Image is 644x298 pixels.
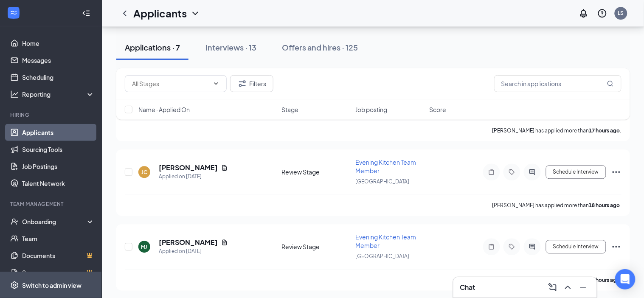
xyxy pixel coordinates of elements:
[141,243,148,250] div: MJ
[281,242,350,251] div: Review Stage
[9,8,18,17] svg: WorkstreamLogo
[22,217,87,226] div: Onboarding
[355,178,409,185] span: [GEOGRAPHIC_DATA]
[460,283,475,292] h3: Chat
[577,281,590,294] button: Minimize
[159,247,228,256] div: Applied on [DATE]
[618,9,624,17] div: LS
[561,281,575,294] button: ChevronUp
[221,239,228,246] svg: Document
[589,202,620,208] b: 18 hours ago
[527,243,537,250] svg: ActiveChat
[125,42,180,53] div: Applications · 7
[141,169,147,176] div: JC
[527,169,537,175] svg: ActiveChat
[22,52,95,69] a: Messages
[430,105,447,114] span: Score
[507,243,517,250] svg: Tag
[589,277,620,283] b: 18 hours ago
[132,79,209,88] input: All Stages
[10,281,19,290] svg: Settings
[120,8,130,18] svg: ChevronLeft
[281,105,298,114] span: Stage
[22,281,82,290] div: Switch to admin view
[546,240,606,253] button: Schedule Interview
[546,165,606,179] button: Schedule Interview
[281,168,350,176] div: Review Stage
[213,80,219,87] svg: ChevronDown
[487,243,497,250] svg: Note
[492,202,622,209] p: [PERSON_NAME] has applied more than .
[355,105,387,114] span: Job posting
[22,124,95,141] a: Applicants
[205,42,256,53] div: Interviews · 13
[159,163,218,172] h5: [PERSON_NAME]
[230,75,273,92] button: Filter Filters
[22,158,95,175] a: Job Postings
[597,8,607,18] svg: QuestionInfo
[159,238,218,247] h5: [PERSON_NAME]
[607,80,614,87] svg: MagnifyingGlass
[492,127,622,134] p: [PERSON_NAME] has applied more than .
[138,105,190,114] span: Name · Applied On
[611,167,622,177] svg: Ellipses
[548,282,558,292] svg: ComposeMessage
[487,169,497,175] svg: Note
[507,169,517,175] svg: Tag
[10,200,93,208] div: Team Management
[546,281,560,294] button: ComposeMessage
[22,90,95,98] div: Reporting
[221,164,228,171] svg: Document
[10,217,19,226] svg: UserCheck
[22,175,95,192] a: Talent Network
[159,172,228,181] div: Applied on [DATE]
[589,127,620,134] b: 17 hours ago
[133,6,187,20] h1: Applicants
[355,158,416,174] span: Evening Kitchen Team Member
[22,69,95,86] a: Scheduling
[355,253,409,259] span: [GEOGRAPHIC_DATA]
[22,35,95,52] a: Home
[282,42,358,53] div: Offers and hires · 125
[611,242,622,252] svg: Ellipses
[615,269,636,290] div: Open Intercom Messenger
[22,230,95,247] a: Team
[355,233,416,249] span: Evening Kitchen Team Member
[190,8,200,18] svg: ChevronDown
[22,247,95,264] a: DocumentsCrown
[22,264,95,281] a: SurveysCrown
[579,8,589,18] svg: Notifications
[82,9,90,17] svg: Collapse
[22,141,95,158] a: Sourcing Tools
[578,282,588,292] svg: Minimize
[10,111,93,118] div: Hiring
[10,90,19,98] svg: Analysis
[237,79,247,89] svg: Filter
[494,75,622,92] input: Search in applications
[563,282,573,292] svg: ChevronUp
